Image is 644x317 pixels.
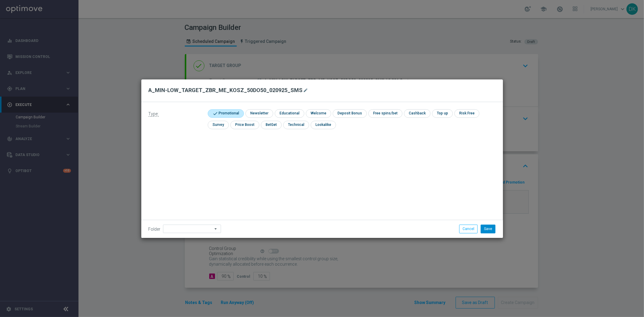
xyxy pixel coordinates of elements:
h2: A_MIN-LOW_TARGET_ZBR_ME_KOSZ_50DO50_020925_SMS [149,87,303,94]
i: mode_edit [303,88,308,93]
span: Type: [149,111,159,117]
button: Cancel [459,225,478,233]
button: mode_edit [303,87,310,94]
label: Folder [149,227,161,232]
button: Save [481,225,495,233]
i: arrow_drop_down [213,225,219,233]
